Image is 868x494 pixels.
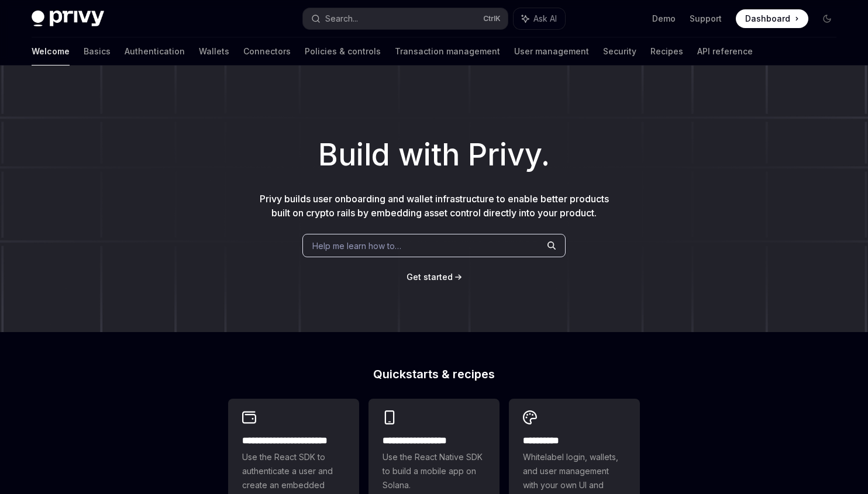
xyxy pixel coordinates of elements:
[650,37,683,65] a: Recipes
[303,8,508,29] button: Search...CtrlK
[383,450,485,492] span: Use the React Native SDK to build a mobile app on Solana.
[19,132,849,178] h1: Build with Privy.
[32,37,70,65] a: Welcome
[736,9,808,28] a: Dashboard
[305,37,381,65] a: Policies & controls
[125,37,185,65] a: Authentication
[199,37,229,65] a: Wallets
[243,37,291,65] a: Connectors
[690,13,722,25] a: Support
[407,271,453,283] a: Get started
[603,37,636,65] a: Security
[514,37,589,65] a: User management
[260,193,609,219] span: Privy builds user onboarding and wallet infrastructure to enable better products built on crypto ...
[652,13,676,25] a: Demo
[697,37,753,65] a: API reference
[407,272,453,282] span: Get started
[483,14,501,23] span: Ctrl K
[745,13,790,25] span: Dashboard
[325,12,358,26] div: Search...
[84,37,111,65] a: Basics
[228,368,640,380] h2: Quickstarts & recipes
[395,37,500,65] a: Transaction management
[533,13,557,25] span: Ask AI
[312,240,401,252] span: Help me learn how to…
[514,8,565,29] button: Ask AI
[818,9,836,28] button: Toggle dark mode
[32,11,104,27] img: dark logo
